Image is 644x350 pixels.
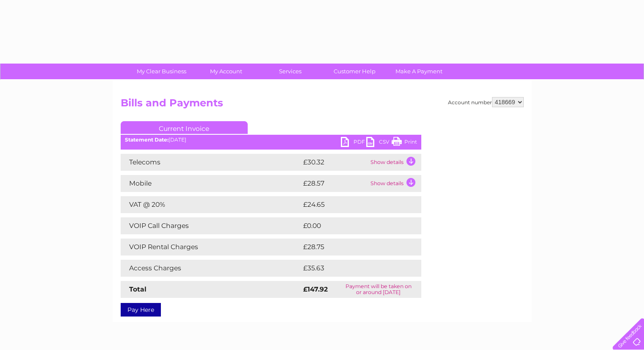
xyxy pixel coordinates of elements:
strong: Total [129,285,146,293]
a: Make A Payment [384,64,454,79]
td: £24.65 [301,196,404,213]
div: Account number [448,97,524,107]
div: [DATE] [121,137,421,143]
a: Services [255,64,325,79]
td: VOIP Call Charges [121,217,301,234]
td: Payment will be taken on or around [DATE] [336,281,421,298]
td: £0.00 [301,217,402,234]
a: Print [392,137,417,149]
td: Show details [368,154,421,171]
td: Telecoms [121,154,301,171]
h2: Bills and Payments [121,97,524,113]
a: My Account [191,64,261,79]
td: £35.63 [301,260,404,277]
td: Access Charges [121,260,301,277]
td: £30.32 [301,154,368,171]
td: VAT @ 20% [121,196,301,213]
td: VOIP Rental Charges [121,239,301,256]
td: £28.75 [301,239,404,256]
td: £28.57 [301,175,368,192]
a: PDF [341,137,366,149]
a: Customer Help [320,64,390,79]
strong: £147.92 [303,285,328,293]
a: Pay Here [121,303,161,317]
a: Current Invoice [121,121,248,134]
td: Mobile [121,175,301,192]
td: Show details [368,175,421,192]
a: CSV [366,137,392,149]
b: Statement Date: [125,136,169,143]
a: My Clear Business [127,64,196,79]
